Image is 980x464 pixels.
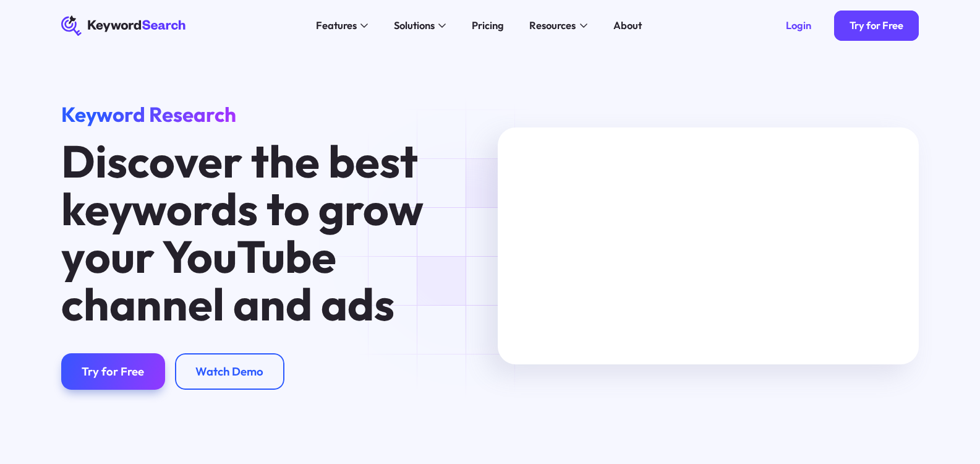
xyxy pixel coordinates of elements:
[770,11,827,41] a: Login
[613,18,642,33] div: About
[498,127,919,364] iframe: MKTG_Keyword Search Manuel Search Tutorial_040623
[464,15,512,36] a: Pricing
[316,18,357,33] div: Features
[61,101,236,127] span: Keyword Research
[605,15,649,36] a: About
[529,18,576,33] div: Resources
[394,18,435,33] div: Solutions
[61,137,431,328] h1: Discover the best keywords to grow your YouTube channel and ads
[834,11,919,41] a: Try for Free
[61,353,164,389] a: Try for Free
[195,364,263,379] div: Watch Demo
[472,18,504,33] div: Pricing
[850,19,903,32] div: Try for Free
[786,19,811,32] div: Login
[82,364,144,379] div: Try for Free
